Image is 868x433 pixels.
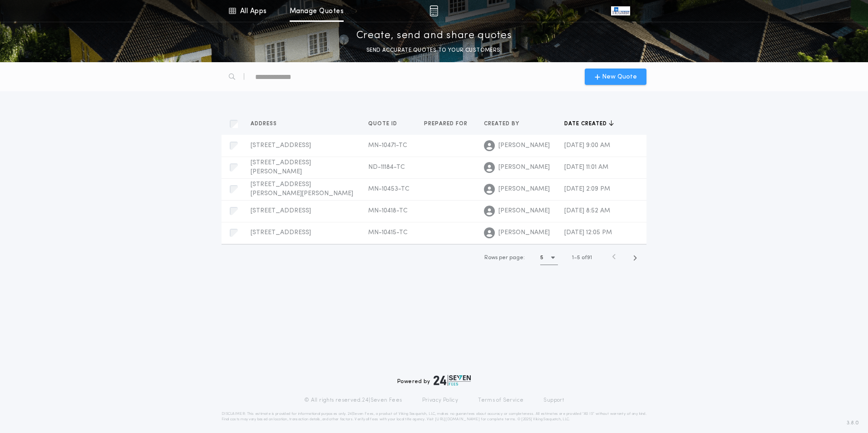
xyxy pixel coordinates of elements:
h1: 5 [540,253,543,262]
button: New Quote [585,69,646,85]
span: [PERSON_NAME] [498,228,550,237]
a: Terms of Service [478,397,523,404]
span: [DATE] 8:52 AM [564,207,610,214]
span: [PERSON_NAME] [498,141,550,150]
span: MN-10415-TC [368,229,408,236]
span: Created by [484,120,521,128]
span: [STREET_ADDRESS][PERSON_NAME][PERSON_NAME] [251,181,353,197]
span: [STREET_ADDRESS] [251,207,311,214]
img: vs-icon [611,6,630,15]
button: Created by [484,119,526,128]
span: 3.8.0 [847,419,859,427]
button: 5 [540,251,558,265]
span: [DATE] 9:00 AM [564,142,610,149]
p: Create, send and share quotes [356,29,512,43]
span: [PERSON_NAME] [498,163,550,172]
a: [URL][DOMAIN_NAME] [435,418,480,421]
span: Address [251,120,279,128]
span: Prepared for [424,120,469,128]
a: Support [543,397,564,404]
span: [STREET_ADDRESS] [251,142,311,149]
span: MN-10471-TC [368,142,407,149]
p: © All rights reserved. 24|Seven Fees [304,397,402,404]
span: Rows per page: [484,255,525,261]
span: New Quote [602,72,637,82]
span: [STREET_ADDRESS] [251,229,311,236]
button: Address [251,119,284,128]
button: Quote ID [368,119,404,128]
span: of 91 [582,254,592,262]
span: Quote ID [368,120,399,128]
span: [DATE] 12:05 PM [564,229,612,236]
span: ND-11184-TC [368,164,405,171]
span: Date created [564,120,609,128]
button: Date created [564,119,614,128]
span: [STREET_ADDRESS][PERSON_NAME] [251,159,311,175]
span: [PERSON_NAME] [498,185,550,194]
span: [DATE] 11:01 AM [564,164,608,171]
img: img [429,5,438,16]
p: DISCLAIMER: This estimate is provided for informational purposes only. 24|Seven Fees, a product o... [222,411,646,422]
a: Privacy Policy [422,397,459,404]
div: Powered by [397,375,471,386]
p: SEND ACCURATE QUOTES TO YOUR CUSTOMERS. [366,46,502,55]
img: logo [434,375,471,386]
span: 1 [572,255,574,261]
span: 5 [577,255,580,261]
span: [DATE] 2:09 PM [564,186,610,192]
span: MN-10418-TC [368,207,408,214]
span: [PERSON_NAME] [498,207,550,216]
span: MN-10453-TC [368,186,409,192]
